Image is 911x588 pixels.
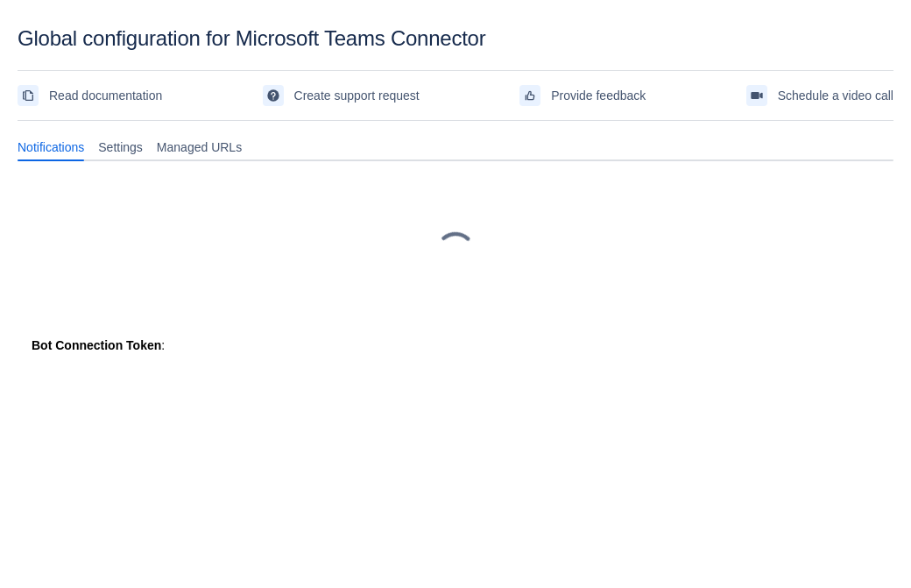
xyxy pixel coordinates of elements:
[32,338,161,352] strong: Bot Connection Token
[746,81,893,110] a: Schedule a video call
[551,81,646,110] span: Provide feedback
[523,89,537,103] span: feedback
[157,138,242,156] span: Managed URLs
[18,26,893,51] div: Global configuration for Microsoft Teams Connector
[294,81,420,110] span: Create support request
[18,138,84,156] span: Notifications
[49,81,162,110] span: Read documentation
[18,81,162,110] a: Read documentation
[750,89,764,103] span: videoCall
[21,89,35,103] span: documentation
[266,89,280,103] span: support
[778,81,893,110] span: Schedule a video call
[98,138,143,156] span: Settings
[263,81,420,110] a: Create support request
[519,81,646,110] a: Provide feedback
[32,337,879,354] div: :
